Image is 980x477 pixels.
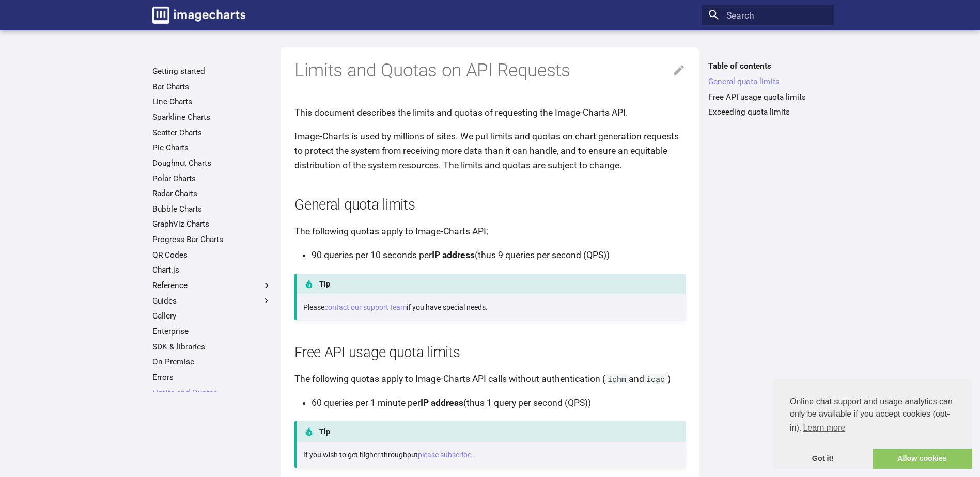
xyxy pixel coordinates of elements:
a: Line Charts [152,97,272,107]
a: Scatter Charts [152,128,272,138]
a: please subscribe [418,451,471,459]
span: Online chat support and usage analytics can only be available if you accept cookies (opt-in). [790,395,955,436]
a: Enterprise [152,326,272,337]
a: Gallery [152,311,272,321]
p: Tip [294,274,686,294]
a: General quota limits [708,76,828,87]
a: GraphViz Charts [152,219,272,229]
a: Free API usage quota limits [708,92,828,102]
strong: IP address [421,397,463,408]
p: This document describes the limits and quotas of requesting the Image-Charts API. [294,105,686,120]
li: 60 queries per 1 minute per (thus 1 query per second (QPS)) [312,395,686,410]
nav: Table of contents [702,61,834,117]
p: The following quotas apply to Image-Charts API; [294,224,686,239]
h2: Free API usage quota limits [294,343,686,363]
a: SDK & libraries [152,342,272,352]
p: Image-Charts is used by millions of sites. We put limits and quotas on chart generation requests ... [294,129,686,172]
input: Search [702,5,834,26]
code: ichm [605,374,629,384]
a: Polar Charts [152,173,272,184]
a: Doughnut Charts [152,158,272,168]
label: Reference [152,280,272,291]
p: The following quotas apply to Image-Charts API calls without authentication ( and ) [294,372,686,386]
a: Image-Charts documentation [148,2,250,28]
li: 90 queries per 10 seconds per (thus 9 queries per second (QPS)) [312,248,686,262]
a: learn more about cookies [801,420,847,436]
p: Tip [294,421,686,442]
div: cookieconsent [773,379,972,469]
p: Please if you have special needs. [303,301,678,313]
a: Bubble Charts [152,204,272,214]
a: allow cookies [873,449,972,469]
a: Errors [152,372,272,383]
a: Getting started [152,66,272,76]
a: Limits and Quotas [152,388,272,398]
a: Radar Charts [152,188,272,199]
p: If you wish to get higher throughput . [303,449,678,461]
code: icac [644,374,667,384]
a: Pie Charts [152,142,272,153]
a: Exceeding quota limits [708,107,828,117]
label: Table of contents [702,61,834,71]
a: Sparkline Charts [152,112,272,122]
h2: General quota limits [294,195,686,215]
h1: Limits and Quotas on API Requests [294,59,686,83]
a: QR Codes [152,250,272,260]
a: contact our support team [324,303,407,311]
strong: IP address [432,250,475,260]
a: Bar Charts [152,82,272,92]
label: Guides [152,296,272,306]
a: On Premise [152,357,272,367]
img: logo [152,7,245,24]
a: Chart.js [152,265,272,275]
a: Progress Bar Charts [152,234,272,245]
a: dismiss cookie message [773,449,873,469]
